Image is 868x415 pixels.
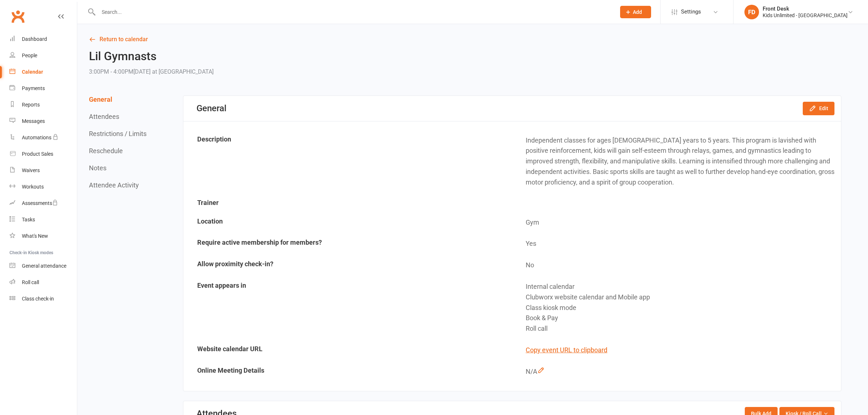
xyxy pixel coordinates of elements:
a: Messages [9,113,77,129]
button: Notes [89,164,106,172]
div: Class check-in [22,296,54,302]
div: Waivers [22,167,40,173]
button: Attendee Activity [89,181,139,189]
div: Dashboard [22,36,47,42]
td: Website calendar URL [184,340,512,361]
a: Waivers [9,162,77,179]
h2: Lil Gymnasts [89,50,214,63]
a: Calendar [9,64,77,80]
div: General attendance [22,263,66,269]
td: Require active membership for members? [184,233,512,254]
a: What's New [9,228,77,244]
div: Roll call [526,323,835,334]
div: What's New [22,233,48,239]
td: Description [184,130,512,193]
span: at [GEOGRAPHIC_DATA] [152,68,214,75]
div: Clubworx website calendar and Mobile app [526,292,835,303]
div: People [22,53,37,58]
button: Restrictions / Limits [89,130,147,137]
button: General [89,96,112,103]
div: Internal calendar [526,282,835,292]
td: Allow proximity check-in? [184,255,512,276]
button: Attendees [89,113,119,120]
a: Tasks [9,212,77,228]
input: Search... [96,7,611,17]
td: Yes [513,233,840,254]
td: No [513,255,840,276]
a: Class kiosk mode [9,291,77,307]
a: Assessments [9,195,77,212]
td: Event appears in [184,276,512,339]
a: Return to calendar [89,34,841,44]
button: Copy event URL to clipboard [526,345,607,356]
div: Roll call [22,279,39,285]
a: General attendance kiosk mode [9,258,77,274]
button: Add [620,6,651,18]
div: Calendar [22,69,43,75]
a: Dashboard [9,31,77,47]
div: FD [744,5,759,19]
a: Payments [9,80,77,97]
div: Automations [22,135,51,140]
div: Class kiosk mode [526,303,835,313]
a: Workouts [9,179,77,195]
a: Automations [9,129,77,146]
div: Book & Pay [526,313,835,323]
span: Settings [681,4,701,20]
td: Location [184,212,512,233]
div: Product Sales [22,151,53,157]
td: Trainer [184,194,512,212]
a: People [9,47,77,64]
div: Assessments [22,200,58,206]
button: Edit [803,102,834,115]
div: Workouts [22,184,44,190]
div: Front Desk [763,5,848,12]
button: Reschedule [89,147,123,155]
span: Add [633,9,642,15]
a: Clubworx [9,7,27,26]
div: Kids Unlimited - [GEOGRAPHIC_DATA] [763,12,848,19]
td: Gym [513,212,840,233]
div: General [196,103,226,113]
div: N/A [526,366,835,377]
div: Payments [22,85,45,91]
div: Tasks [22,217,35,222]
td: Independent classes for ages [DEMOGRAPHIC_DATA] years to 5 years. This program is lavished with p... [513,130,840,193]
a: Reports [9,97,77,113]
a: Roll call [9,274,77,291]
a: Product Sales [9,146,77,162]
div: Reports [22,102,40,108]
div: 3:00PM - 4:00PM[DATE] [89,67,214,77]
td: Online Meeting Details [184,361,512,382]
div: Messages [22,118,45,124]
